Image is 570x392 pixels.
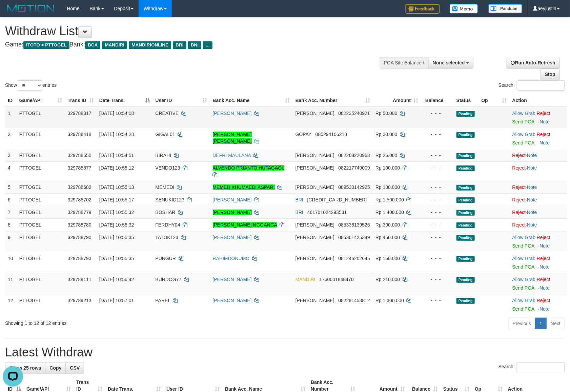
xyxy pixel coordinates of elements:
[23,41,69,49] span: ITOTO > PTTOGEL
[512,111,537,116] span: ·
[319,277,353,282] span: Copy 1760001848470 to clipboard
[428,57,473,68] button: None selected
[375,222,400,228] span: Rp 300.000
[67,197,91,202] span: 329788702
[3,3,23,23] button: Open LiveChat chat widget
[510,193,567,206] td: ·
[17,294,65,315] td: PTTOGEL
[17,273,65,294] td: PTTOGEL
[213,132,252,144] a: [PERSON_NAME] [PERSON_NAME]
[540,140,550,145] a: Note
[296,111,334,116] span: [PERSON_NAME]
[512,140,534,145] a: Send PGA
[510,252,567,273] td: ·
[512,184,526,190] a: Reject
[375,132,398,137] span: Rp 30.000
[213,277,252,282] a: [PERSON_NAME]
[510,107,567,128] td: ·
[456,165,475,171] span: Pending
[5,80,57,91] label: Show entries
[155,256,176,261] span: PUNGUR
[67,256,91,261] span: 329788793
[296,184,334,190] span: [PERSON_NAME]
[188,41,201,49] span: BNI
[375,210,404,215] span: Rp 1.400.000
[296,298,334,303] span: [PERSON_NAME]
[99,184,134,190] span: [DATE] 10:55:13
[373,94,421,107] th: Amount: activate to sort column ascending
[512,165,526,171] a: Reject
[456,277,475,283] span: Pending
[488,4,522,13] img: panduan.png
[537,256,550,261] a: Reject
[517,80,565,91] input: Search:
[213,256,250,261] a: RAHIMDONUMO
[546,318,565,329] a: Next
[339,111,370,116] span: Copy 082235240921 to clipboard
[5,193,17,206] td: 6
[67,165,91,171] span: 329788677
[17,218,65,231] td: PTTOGEL
[527,222,537,228] a: Note
[17,206,65,218] td: PTTOGEL
[456,235,475,241] span: Pending
[424,276,451,283] div: - - -
[424,131,451,138] div: - - -
[456,153,475,159] span: Pending
[67,222,91,228] span: 329788780
[339,153,370,158] span: Copy 082268220963 to clipboard
[17,94,65,107] th: Game/API: activate to sort column ascending
[339,165,370,171] span: Copy 082217749009 to clipboard
[17,80,42,91] select: Showentries
[70,365,80,371] span: CSV
[375,111,398,116] span: Rp 50.000
[424,184,451,191] div: - - -
[5,107,17,128] td: 1
[155,197,184,202] span: SENUKID123
[424,196,451,203] div: - - -
[155,184,174,190] span: MEMEDI
[67,277,91,282] span: 329789111
[99,277,134,282] span: [DATE] 10:56:42
[510,206,567,218] td: ·
[97,94,153,107] th: Date Trans.: activate to sort column descending
[375,277,400,282] span: Rp 210.000
[5,181,17,193] td: 5
[213,111,252,116] a: [PERSON_NAME]
[510,231,567,252] td: ·
[5,218,17,231] td: 8
[99,298,134,303] span: [DATE] 10:57:01
[99,132,134,137] span: [DATE] 10:54:28
[99,153,134,158] span: [DATE] 10:54:51
[152,94,210,107] th: User ID: activate to sort column ascending
[540,306,550,312] a: Note
[102,41,127,49] span: MANDIRI
[406,4,440,14] img: Feedback.jpg
[296,256,334,261] span: [PERSON_NAME]
[49,365,61,371] span: Copy
[537,132,550,137] a: Reject
[375,165,400,171] span: Rp 100.000
[512,119,534,124] a: Send PGA
[296,277,315,282] span: MANDIRI
[293,94,373,107] th: Bank Acc. Number: activate to sort column ascending
[512,243,534,249] a: Send PGA
[99,256,134,261] span: [DATE] 10:55:35
[5,161,17,181] td: 4
[535,318,547,329] a: 1
[527,165,537,171] a: Note
[339,184,370,190] span: Copy 089530142925 to clipboard
[67,184,91,190] span: 329788682
[173,41,186,49] span: BRI
[213,210,252,215] a: [PERSON_NAME]
[213,153,251,158] a: DEFRI MAULANA
[456,298,475,304] span: Pending
[375,184,400,190] span: Rp 100.000
[296,165,334,171] span: [PERSON_NAME]
[375,197,404,202] span: Rp 1.500.000
[527,184,537,190] a: Note
[512,306,534,312] a: Send PGA
[17,128,65,149] td: PTTOGEL
[5,252,17,273] td: 10
[421,94,454,107] th: Balance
